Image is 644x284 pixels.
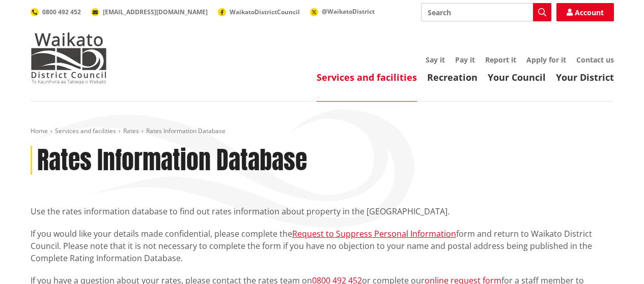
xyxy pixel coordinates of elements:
[317,71,417,83] a: Services and facilities
[230,8,300,16] span: WaikatoDistrictCouncil
[556,71,614,83] a: Your District
[31,228,614,264] p: If you would like your details made confidential, please complete the form and return to Waikato ...
[42,8,81,16] span: 0800 492 452
[55,127,116,135] a: Services and facilities
[31,127,48,135] a: Home
[146,127,226,135] span: Rates Information Database
[37,146,307,175] h1: Rates Information Database
[426,55,445,65] a: Say it
[91,8,208,16] a: [EMAIL_ADDRESS][DOMAIN_NAME]
[488,71,546,83] a: Your Council
[455,55,475,65] a: Pay it
[485,55,516,65] a: Report it
[31,205,614,217] p: Use the rates information database to find out rates information about property in the [GEOGRAPHI...
[31,33,107,83] img: Waikato District Council - Te Kaunihera aa Takiwaa o Waikato
[556,3,614,21] a: Account
[218,8,300,16] a: WaikatoDistrictCouncil
[103,8,208,16] span: [EMAIL_ADDRESS][DOMAIN_NAME]
[292,228,456,239] a: Request to Suppress Personal Information
[322,7,375,16] span: @WaikatoDistrict
[31,127,614,136] nav: breadcrumb
[123,127,139,135] a: Rates
[427,71,478,83] a: Recreation
[576,55,614,65] a: Contact us
[526,55,566,65] a: Apply for it
[310,7,375,16] a: @WaikatoDistrict
[31,8,81,16] a: 0800 492 452
[421,3,551,21] input: Search input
